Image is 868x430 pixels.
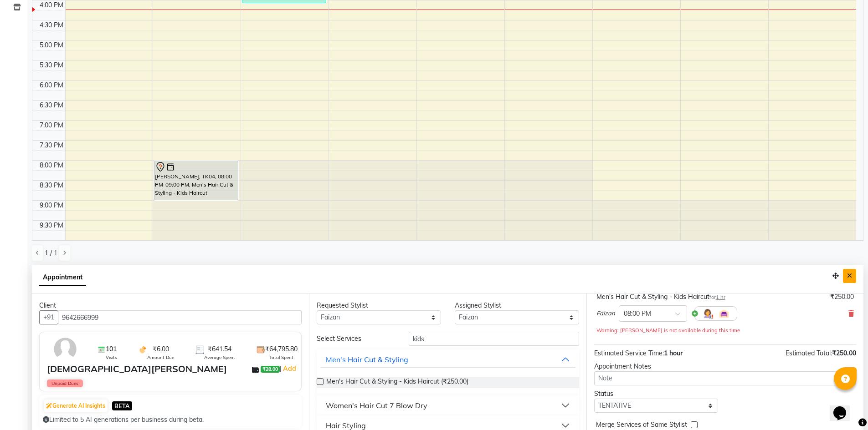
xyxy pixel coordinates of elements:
span: Average Spent [204,354,235,361]
span: 1 hr [716,294,725,300]
span: | [280,363,298,374]
span: Amount Due [147,354,174,361]
div: 8:00 PM [38,161,65,170]
div: Limited to 5 AI generations per business during beta. [43,415,298,425]
div: 7:00 PM [38,121,65,130]
div: Requested Stylist [317,301,441,310]
button: +91 [39,310,58,324]
span: Estimated Service Time: [594,349,664,357]
span: Appointment [39,269,86,286]
span: ₹64,795.80 [265,344,298,354]
img: avatar [52,336,78,362]
div: Status [594,389,719,399]
span: ₹6.00 [153,344,169,354]
div: Assigned Stylist [455,301,579,310]
div: 6:00 PM [38,81,65,90]
img: Hairdresser.png [702,308,713,319]
div: Women's Hair Cut 7 Blow Dry [326,400,427,411]
span: Faizan [596,309,615,318]
span: ₹250.00 [832,349,856,357]
span: 1 / 1 [45,248,57,258]
small: for [709,294,725,300]
span: Visits [106,354,117,361]
div: Men's Hair Cut & Styling [326,354,408,365]
div: 7:30 PM [38,141,65,150]
span: ₹641.54 [208,344,231,354]
div: ₹250.00 [830,292,854,302]
span: 1 hour [664,349,683,357]
div: [DEMOGRAPHIC_DATA][PERSON_NAME] [47,362,227,376]
span: ₹28.00 [261,366,280,373]
img: Interior.png [719,308,729,319]
span: Estimated Total: [786,349,832,357]
span: 101 [106,344,117,354]
div: 4:00 PM [38,0,65,10]
button: Generate AI Insights [44,400,108,412]
div: 9:30 PM [38,221,65,230]
div: 6:30 PM [38,101,65,110]
button: Men's Hair Cut & Styling [320,351,575,368]
span: Men's Hair Cut & Styling - Kids Haircut (₹250.00) [326,377,468,388]
div: 5:30 PM [38,61,65,70]
a: Add [282,363,298,374]
button: Women's Hair Cut 7 Blow Dry [320,397,575,414]
div: Appointment Notes [594,362,856,371]
span: BETA [112,401,132,410]
div: 5:00 PM [38,40,65,50]
small: Warning: [PERSON_NAME] is not available during this time [596,327,740,334]
span: Unpaid Dues [47,379,83,387]
div: 9:00 PM [38,201,65,210]
div: Men's Hair Cut & Styling - Kids Haircut [596,292,725,302]
input: Search by Name/Mobile/Email/Code [58,310,302,324]
input: Search by service name [409,332,579,346]
div: [PERSON_NAME], TK04, 08:00 PM-09:00 PM, Men's Hair Cut & Styling - Kids Haircut [154,161,238,200]
div: Select Services [310,334,402,344]
button: Close [843,269,856,283]
div: Client [39,301,302,310]
span: Total Spent [269,354,293,361]
div: 8:30 PM [38,181,65,190]
div: 4:30 PM [38,20,65,30]
iframe: chat widget [830,394,859,421]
